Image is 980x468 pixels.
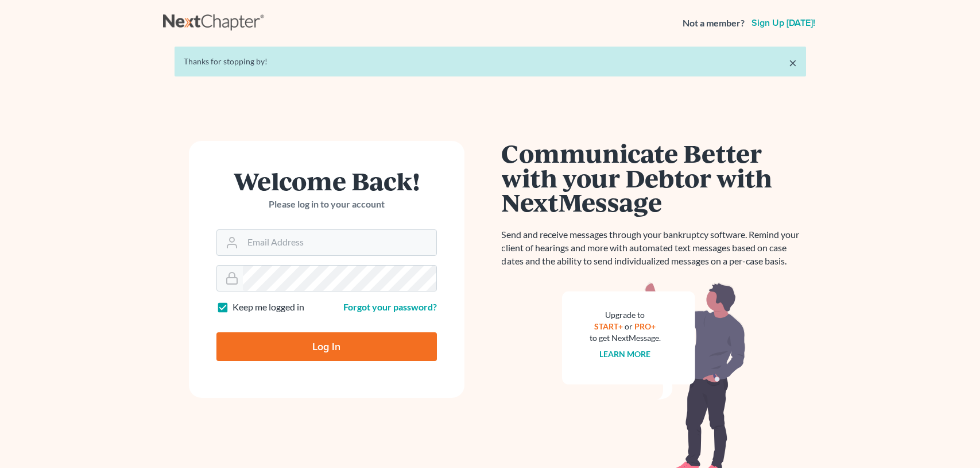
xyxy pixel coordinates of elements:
strong: Not a member? [683,17,745,30]
a: Forgot your password? [343,301,437,312]
a: START+ [594,321,623,331]
p: Please log in to your account [216,198,437,211]
a: Sign up [DATE]! [749,18,818,28]
span: or [625,321,633,331]
a: × [789,56,797,70]
div: to get NextMessage. [590,332,661,344]
div: Thanks for stopping by! [184,56,797,67]
h1: Welcome Back! [216,168,437,193]
h1: Communicate Better with your Debtor with NextMessage [502,141,806,214]
p: Send and receive messages through your bankruptcy software. Remind your client of hearings and mo... [502,228,806,268]
label: Keep me logged in [233,301,304,314]
a: PRO+ [634,321,656,331]
a: Learn more [599,349,650,359]
input: Email Address [243,230,436,255]
input: Log In [216,332,437,361]
div: Upgrade to [590,309,661,321]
